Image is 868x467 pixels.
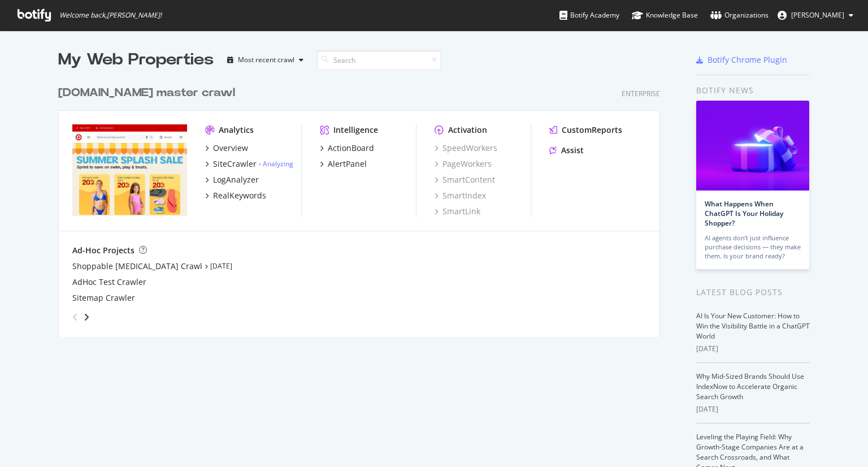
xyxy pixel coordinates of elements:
div: Intelligence [333,124,378,136]
a: LogAnalyzer [205,174,259,185]
a: AI Is Your New Customer: How to Win the Visibility Battle in a ChatGPT World [696,311,810,341]
button: Most recent crawl [223,51,308,69]
div: Assist [561,145,584,156]
a: Botify Chrome Plugin [696,54,787,66]
div: My Web Properties [58,49,214,71]
div: [DATE] [696,404,810,414]
span: Chandana Yandamuri [791,10,844,20]
a: [DOMAIN_NAME] master crawl [58,85,240,101]
div: Enterprise [622,89,660,98]
a: ActionBoard [320,142,374,154]
div: Knowledge Base [632,10,698,21]
div: angle-right [83,312,90,323]
div: Botify news [696,84,810,97]
a: AdHoc Test Crawler [72,276,146,288]
a: SmartContent [435,174,495,185]
div: Organizations [710,10,769,21]
a: RealKeywords [205,190,266,201]
div: Activation [448,124,487,136]
img: What Happens When ChatGPT Is Your Holiday Shopper? [696,101,809,191]
a: [DATE] [210,261,232,271]
div: Latest Blog Posts [696,286,810,299]
div: [DATE] [696,344,810,354]
a: SmartLink [435,206,480,217]
a: CustomReports [549,124,622,136]
a: Assist [549,145,584,156]
div: RealKeywords [213,190,266,201]
div: angle-left [68,308,83,326]
div: Overview [213,142,248,154]
a: SpeedWorkers [435,142,497,154]
div: [DOMAIN_NAME] master crawl [58,85,235,101]
a: SiteCrawler- Analyzing [205,158,293,170]
div: - [259,159,293,168]
div: LogAnalyzer [213,174,259,185]
div: AlertPanel [328,158,367,170]
div: Ad-Hoc Projects [72,245,134,256]
a: What Happens When ChatGPT Is Your Holiday Shopper? [705,199,783,228]
a: PageWorkers [435,158,492,170]
div: Analytics [219,124,254,136]
a: Why Mid-Sized Brands Should Use IndexNow to Accelerate Organic Search Growth [696,371,804,401]
a: Sitemap Crawler [72,292,135,304]
div: grid [58,71,669,337]
div: Most recent crawl [238,57,294,63]
a: Analyzing [263,159,293,168]
input: Search [317,50,441,70]
a: SmartIndex [435,190,486,201]
span: Welcome back, [PERSON_NAME] ! [59,11,162,20]
div: SiteCrawler [213,158,257,170]
a: Shoppable [MEDICAL_DATA] Crawl [72,261,202,272]
div: Botify Chrome Plugin [708,54,787,66]
button: [PERSON_NAME] [769,6,862,24]
img: www.target.com [72,124,187,216]
div: AI agents don’t just influence purchase decisions — they make them. Is your brand ready? [705,233,801,261]
a: Overview [205,142,248,154]
a: AlertPanel [320,158,367,170]
div: CustomReports [562,124,622,136]
div: Botify Academy [559,10,619,21]
div: ActionBoard [328,142,374,154]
